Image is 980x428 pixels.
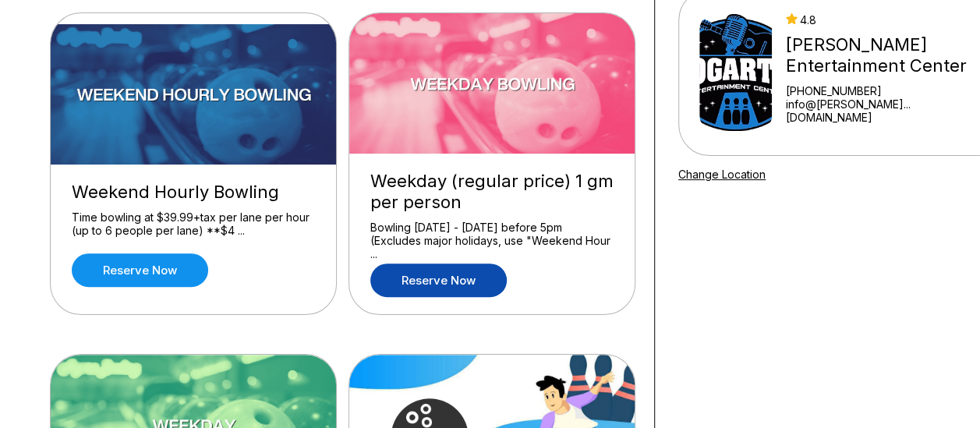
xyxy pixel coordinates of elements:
[72,210,315,238] div: Time bowling at $39.99+tax per lane per hour (up to 6 people per lane) **$4 ...
[370,171,614,213] div: Weekday (regular price) 1 gm per person
[349,13,636,154] img: Weekday (regular price) 1 gm per person
[72,182,315,203] div: Weekend Hourly Bowling
[72,253,208,287] a: Reserve now
[51,24,338,164] img: Weekend Hourly Bowling
[699,14,772,131] img: Bogart's Entertainment Center
[678,168,766,181] a: Change Location
[370,264,507,297] a: Reserve now
[370,221,614,248] div: Bowling [DATE] - [DATE] before 5pm (Excludes major holidays, use "Weekend Hour ...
